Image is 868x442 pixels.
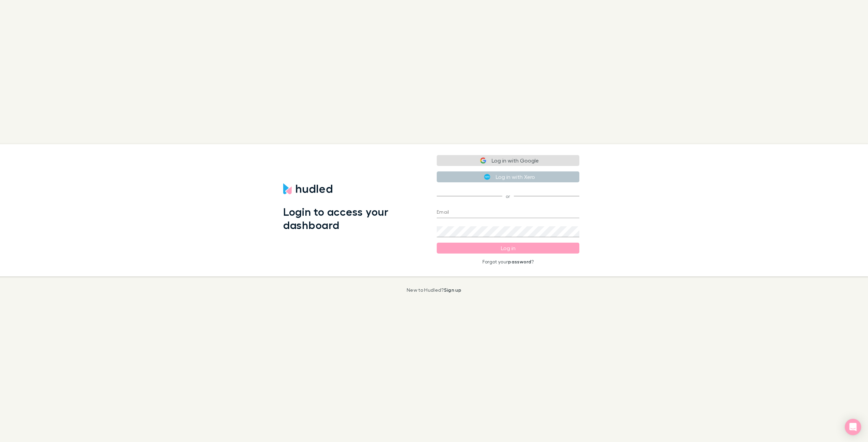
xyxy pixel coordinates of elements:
img: Xero's logo [484,174,490,180]
a: password [508,259,531,264]
button: Log in with Xero [437,171,579,182]
p: New to Hudled? [407,287,461,293]
button: Log in [437,243,579,254]
div: Open Intercom Messenger [845,419,861,435]
a: Sign up [444,287,461,293]
p: Forgot your ? [437,259,579,264]
img: Google logo [480,157,486,164]
img: Hudled's Logo [283,183,332,194]
button: Log in with Google [437,155,579,166]
h1: Login to access your dashboard [283,205,426,231]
